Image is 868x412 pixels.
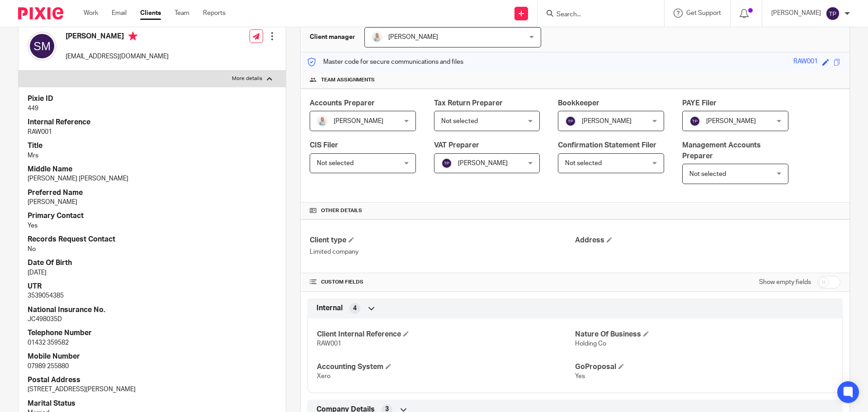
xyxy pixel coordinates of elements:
[28,174,277,183] p: [PERSON_NAME] [PERSON_NAME]
[682,142,761,159] span: Management Accounts Preparer
[66,52,169,61] p: [EMAIL_ADDRESS][DOMAIN_NAME]
[84,9,98,18] a: Work
[317,330,575,339] h4: Client Internal Reference
[310,247,575,256] p: Limited company
[28,268,277,277] p: [DATE]
[28,338,277,347] p: 01432 359582
[28,118,277,127] h4: Internal Reference
[556,11,637,19] input: Search
[434,142,479,149] span: VAT Preparer
[28,362,277,371] p: 07989 255880
[317,160,354,166] span: Not selected
[28,235,277,244] h4: Records Request Contact
[575,330,833,339] h4: Nature Of Business
[682,99,717,107] span: PAYE Filer
[28,375,277,385] h4: Postal Address
[759,278,811,287] label: Show empty fields
[686,10,721,16] span: Get Support
[140,9,161,18] a: Clients
[706,118,756,124] span: [PERSON_NAME]
[28,198,277,207] p: [PERSON_NAME]
[112,9,127,18] a: Email
[575,362,833,372] h4: GoProposal
[565,160,602,166] span: Not selected
[203,9,226,18] a: Reports
[307,57,463,66] p: Master code for secure communications and files
[689,171,726,177] span: Not selected
[388,34,438,40] span: [PERSON_NAME]
[565,116,576,127] img: svg%3E
[582,118,632,124] span: [PERSON_NAME]
[28,104,277,113] p: 449
[28,211,277,221] h4: Primary Contact
[28,128,277,137] p: RAW001
[28,291,277,300] p: 3539054385
[317,362,575,372] h4: Accounting System
[558,142,656,149] span: Confirmation Statement Filer
[434,99,503,107] span: Tax Return Preparer
[28,151,277,160] p: Mrs
[317,341,341,347] span: RAW001
[317,373,330,379] span: Xero
[28,385,277,394] p: [STREET_ADDRESS][PERSON_NAME]
[28,141,277,151] h4: Title
[128,32,137,41] i: Primary
[321,207,362,214] span: Other details
[28,328,277,338] h4: Telephone Number
[353,304,357,313] span: 4
[28,32,57,61] img: svg%3E
[28,221,277,230] p: Yes
[575,236,840,245] h4: Address
[826,6,840,21] img: svg%3E
[28,399,277,408] h4: Marital Status
[310,33,355,42] h3: Client manager
[28,315,277,324] p: JC498035D
[689,116,700,127] img: svg%3E
[458,160,508,166] span: [PERSON_NAME]
[175,9,189,18] a: Team
[28,188,277,198] h4: Preferred Name
[28,282,277,291] h4: UTR
[28,258,277,268] h4: Date Of Birth
[28,94,277,104] h4: Pixie ID
[316,303,343,313] span: Internal
[310,279,575,286] h4: CUSTOM FIELDS
[372,32,382,43] img: MC_T&CO_Headshots-25.jpg
[28,305,277,315] h4: National Insurance No.
[575,373,585,379] span: Yes
[317,116,328,127] img: MC_T&CO_Headshots-25.jpg
[793,57,818,67] div: RAW001
[771,9,821,18] p: [PERSON_NAME]
[28,352,277,361] h4: Mobile Number
[232,75,262,82] p: More details
[441,158,452,169] img: svg%3E
[310,236,575,245] h4: Client type
[66,32,169,43] h4: [PERSON_NAME]
[310,142,338,149] span: CIS Filer
[310,99,375,107] span: Accounts Preparer
[321,76,375,84] span: Team assignments
[441,118,478,124] span: Not selected
[28,245,277,254] p: No
[575,341,606,347] span: Holding Co
[18,7,63,19] img: Pixie
[334,118,383,124] span: [PERSON_NAME]
[28,165,277,174] h4: Middle Name
[558,99,599,107] span: Bookkeeper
